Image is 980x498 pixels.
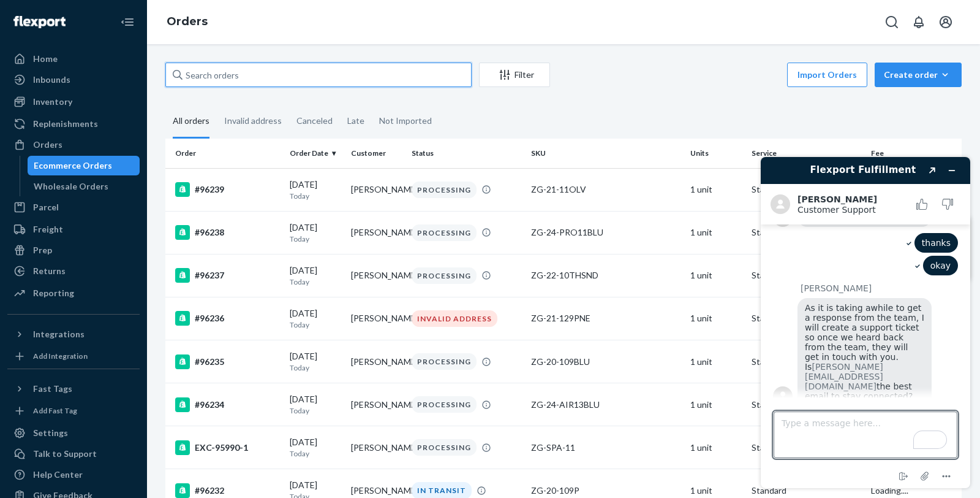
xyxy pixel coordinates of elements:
[296,105,333,137] div: Canceled
[880,10,904,34] button: Open Search Box
[7,220,140,239] a: Freight
[290,350,341,373] div: [DATE]
[346,168,407,211] td: [PERSON_NAME]
[531,183,680,196] div: ZG-21-11OLV
[290,277,341,287] p: Today
[479,63,550,87] button: Filter
[34,180,108,193] div: Wholesale Orders
[33,448,97,460] div: Talk to Support
[346,426,407,469] td: [PERSON_NAME]
[412,224,477,241] div: PROCESSING
[347,105,364,137] div: Late
[7,114,140,134] a: Replenishments
[531,269,680,282] div: ZG-22-10THSND
[33,139,62,151] div: Orders
[33,265,66,277] div: Returns
[7,49,140,69] a: Home
[747,139,866,168] th: Service
[28,177,140,196] a: Wholesale Orders
[787,63,867,87] button: Import Orders
[175,354,280,369] div: #96235
[33,383,72,395] div: Fast Tags
[412,310,497,327] div: INVALID ADDRESS
[33,244,52,256] div: Prep
[290,436,341,459] div: [DATE]
[412,439,477,456] div: PROCESSING
[290,320,341,330] p: Today
[346,383,407,426] td: [PERSON_NAME]
[175,268,280,283] div: #96237
[412,182,477,198] div: PROCESSING
[27,9,52,20] span: Chat
[175,225,280,240] div: #96238
[685,168,747,211] td: 1 unit
[33,53,58,65] div: Home
[165,63,472,87] input: Search orders
[290,448,341,459] p: Today
[33,201,59,213] div: Parcel
[28,156,140,175] a: Ecommerce Orders
[685,139,747,168] th: Units
[866,139,962,168] th: Fee
[351,148,402,158] div: Customer
[7,324,140,344] button: Integrations
[290,362,341,373] p: Today
[157,4,217,40] ol: breadcrumbs
[7,240,140,260] a: Prep
[7,261,140,281] a: Returns
[7,465,140,485] a: Help Center
[167,15,208,28] a: Orders
[175,311,280,326] div: #96236
[751,147,980,498] iframe: To enrich screen reader interactions, please activate Accessibility in Grammarly extension settings
[531,356,680,368] div: ZG-20-109BLU
[290,191,341,201] p: Today
[685,340,747,383] td: 1 unit
[531,442,680,454] div: ZG-SPA-11
[346,254,407,297] td: [PERSON_NAME]
[526,139,685,168] th: SKU
[290,393,341,416] div: [DATE]
[531,485,680,497] div: ZG-20-109P
[412,396,477,413] div: PROCESSING
[412,353,477,370] div: PROCESSING
[33,405,77,416] div: Add Fast Tag
[531,226,680,239] div: ZG-24-PRO11BLU
[7,70,140,90] a: Inbounds
[685,254,747,297] td: 1 unit
[290,307,341,330] div: [DATE]
[480,69,549,81] div: Filter
[685,211,747,254] td: 1 unit
[685,297,747,340] td: 1 unit
[7,197,140,217] a: Parcel
[173,105,209,139] div: All orders
[115,10,140,34] button: Close Navigation
[33,74,70,86] div: Inbounds
[346,340,407,383] td: [PERSON_NAME]
[33,469,83,481] div: Help Center
[33,118,98,130] div: Replenishments
[165,139,285,168] th: Order
[290,178,341,201] div: [DATE]
[346,297,407,340] td: [PERSON_NAME]
[7,135,140,155] a: Orders
[407,139,526,168] th: Status
[175,440,280,455] div: EXC-95990-1
[875,63,962,87] button: Create order
[531,399,680,411] div: ZG-24-AIR13BLU
[33,427,68,439] div: Settings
